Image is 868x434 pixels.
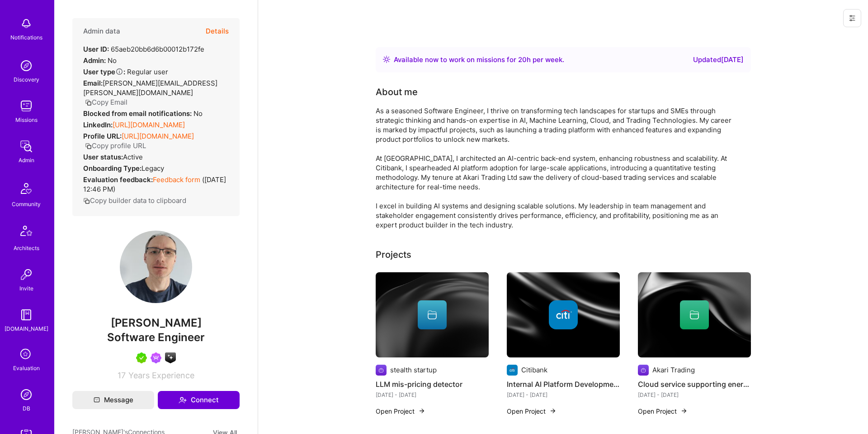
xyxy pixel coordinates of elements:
div: Admin [19,155,34,165]
img: teamwork [17,97,35,115]
img: arrow-right [418,407,425,415]
div: Akari Trading [652,365,695,375]
div: Community [12,199,41,209]
div: [DATE] - [DATE] [638,390,751,400]
h4: LLM mis-pricing detector [376,378,489,390]
img: cover [507,272,620,357]
strong: Onboarding Type: [83,164,142,173]
button: Open Project [507,406,557,416]
img: guide book [17,306,35,324]
span: 20 [518,55,527,64]
span: 17 [118,371,126,380]
button: Message [72,391,154,409]
div: [DATE] - [DATE] [376,390,489,400]
a: [URL][DOMAIN_NAME] [122,132,194,140]
a: Feedback form [153,175,200,184]
strong: Profile URL: [83,132,122,140]
i: icon Copy [85,99,92,106]
img: Company logo [507,365,518,376]
img: Invite [17,265,35,284]
span: Years Experience [128,371,194,380]
span: [PERSON_NAME][EMAIL_ADDRESS][PERSON_NAME][DOMAIN_NAME] [83,79,217,97]
h4: Cloud service supporting energy derivatives traders [638,378,751,390]
button: Copy profile URL [85,141,146,150]
div: Evaluation [13,363,40,373]
button: Details [206,18,229,44]
img: arrow-right [549,407,557,415]
button: Copy builder data to clipboard [83,196,186,205]
div: Discovery [14,75,39,84]
div: Regular user [83,67,168,77]
button: Connect [158,391,240,409]
img: Availability [383,56,390,63]
div: Available now to work on missions for h per week . [394,54,564,65]
img: discovery [17,57,35,75]
strong: Evaluation feedback: [83,175,153,184]
img: Company logo [638,365,649,376]
img: Architects [15,222,37,243]
div: stealth startup [390,365,437,375]
strong: User type : [83,68,125,76]
img: bell [17,14,35,33]
strong: User status: [83,153,123,161]
div: Projects [376,248,411,261]
div: Notifications [10,33,42,42]
strong: Blocked from email notifications: [83,109,193,118]
img: Admin Search [17,386,35,404]
i: icon Mail [94,397,100,403]
span: [PERSON_NAME] [72,316,240,330]
img: Company logo [376,365,387,376]
img: Been on Mission [151,352,161,363]
i: icon Copy [83,198,90,204]
img: cover [638,272,751,357]
img: Community [15,178,37,199]
strong: Email: [83,79,103,87]
img: Company logo [549,300,578,329]
button: Open Project [376,406,425,416]
div: DB [23,404,30,413]
span: Active [123,153,143,161]
strong: Admin: [83,56,106,65]
i: icon Connect [179,396,187,404]
span: legacy [142,164,164,173]
div: [DATE] - [DATE] [507,390,620,400]
i: icon Copy [85,143,92,149]
div: No [83,109,203,118]
img: A.Teamer in Residence [136,352,147,363]
img: arrow-right [680,407,688,415]
div: Invite [19,284,33,293]
div: No [83,56,117,65]
button: Open Project [638,406,688,416]
i: Help [115,68,123,76]
img: User Avatar [120,231,192,303]
img: A.I. guild [165,352,176,363]
div: Updated [DATE] [693,54,744,65]
div: As a seasoned Software Engineer, I thrive on transforming tech landscapes for startups and SMEs t... [376,106,737,230]
div: Missions [15,115,38,125]
div: 65aeb20bb6d6b00012b172fe [83,44,204,54]
button: Copy Email [85,97,127,107]
img: cover [376,272,489,357]
i: icon SelectionTeam [18,346,35,363]
div: Architects [14,243,39,253]
strong: User ID: [83,45,109,53]
span: Software Engineer [107,331,205,344]
div: About me [376,85,418,99]
div: Citibank [521,365,547,375]
div: ( [DATE] 12:46 PM ) [83,175,229,194]
div: [DOMAIN_NAME] [5,324,48,333]
img: admin teamwork [17,137,35,155]
h4: Internal AI Platform Development [507,378,620,390]
strong: LinkedIn: [83,121,113,129]
a: [URL][DOMAIN_NAME] [113,121,185,129]
h4: Admin data [83,27,120,35]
